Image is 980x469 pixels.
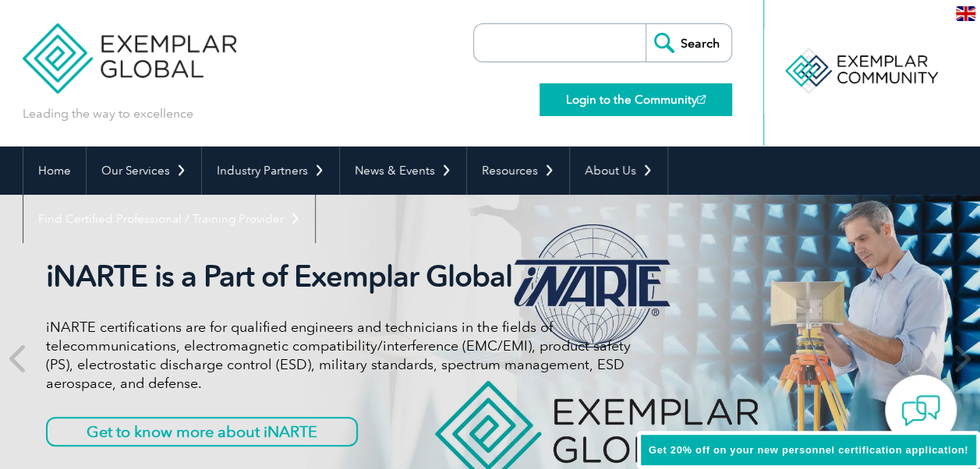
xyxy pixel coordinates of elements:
span: Get 20% off on your new personnel certification application! [649,444,968,456]
a: Industry Partners [202,146,339,195]
p: iNARTE certifications are for qualified engineers and technicians in the fields of telecommunicat... [46,318,631,393]
a: Find Certified Professional / Training Provider [23,195,315,243]
a: Our Services [87,146,201,195]
img: open_square.png [697,95,706,104]
a: Login to the Community [540,83,732,116]
input: Search [646,24,731,62]
a: Resources [467,146,569,195]
h2: iNARTE is a Part of Exemplar Global [46,259,631,294]
img: contact-chat.png [901,391,940,430]
a: News & Events [340,146,466,195]
img: en [956,6,975,21]
a: Home [23,146,86,195]
p: Leading the way to excellence [23,105,193,122]
a: About Us [570,146,667,195]
a: Get to know more about iNARTE [46,417,358,446]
